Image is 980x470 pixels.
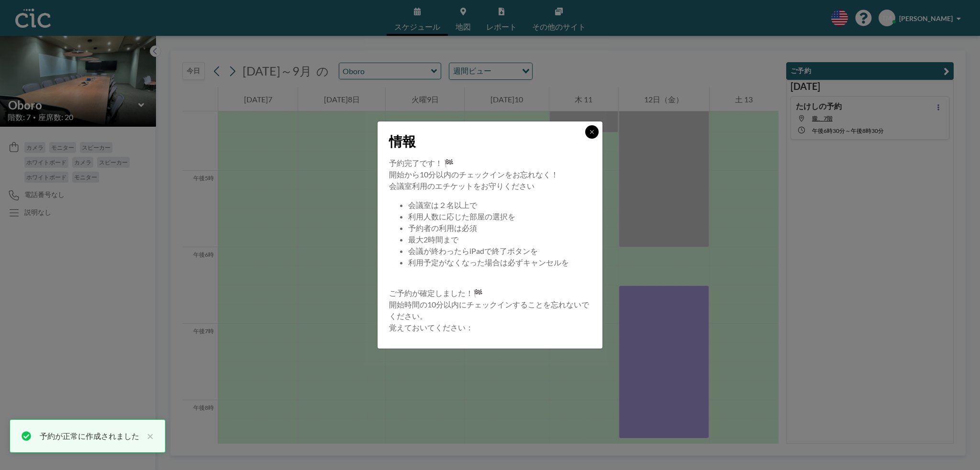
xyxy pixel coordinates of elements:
font: 開始から10分以内のチェックインをお忘れなく！ [389,170,558,179]
font: ご予約が確定しました！🏁 [389,288,483,297]
font: 利用予定がなくなった場合は必ずキャンセルを [408,258,569,267]
font: 最大2時間まで [408,235,458,244]
font: 情報 [389,133,416,149]
font: 会議室利用のエチケットをお守りください [389,181,535,190]
button: 近い [142,430,154,442]
font: 利用人数に応じた部屋の選択を [408,212,515,221]
font: 開始時間の10分以内にチェックインすることを忘れないでください。 [389,300,589,320]
font: 覚えておいてください： [389,323,473,332]
font: × [147,429,154,443]
font: 予約が正常に作成されました [40,431,139,440]
font: 予約完了です！ 🏁 [389,158,454,167]
font: 会議室は２名以上で [408,200,477,209]
font: 予約者の利用は必須 [408,223,477,232]
font: 会議が終わったらiPadで終了ボタンを [408,246,538,255]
